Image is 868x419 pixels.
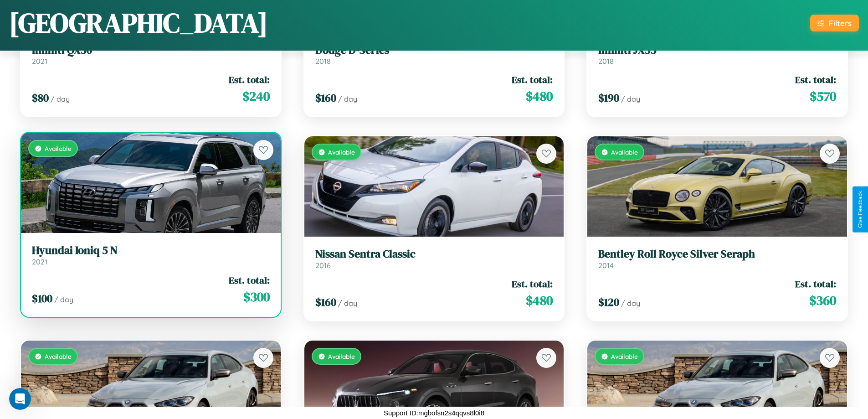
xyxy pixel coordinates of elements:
[315,57,331,66] span: 2018
[810,87,836,105] span: $ 570
[54,295,73,304] span: / day
[32,257,47,266] span: 2021
[526,87,553,105] span: $ 480
[315,261,331,270] span: 2016
[45,352,72,360] span: Available
[51,94,70,103] span: / day
[598,248,836,261] h3: Bentley Roll Royce Silver Seraph
[598,57,614,66] span: 2018
[598,261,614,270] span: 2014
[328,148,355,156] span: Available
[315,248,553,270] a: Nissan Sentra Classic2016
[611,352,638,360] span: Available
[315,248,553,261] h3: Nissan Sentra Classic
[338,94,357,103] span: / day
[242,87,270,105] span: $ 240
[32,90,49,105] span: $ 80
[32,291,52,306] span: $ 100
[328,352,355,360] span: Available
[338,299,357,308] span: / day
[598,90,619,105] span: $ 190
[857,191,863,228] div: Give Feedback
[32,244,270,257] h3: Hyundai Ioniq 5 N
[512,73,553,86] span: Est. total:
[315,44,553,66] a: Dodge D-Series2018
[32,44,270,66] a: Infiniti QX502021
[526,291,553,310] span: $ 480
[243,288,270,306] span: $ 300
[621,299,640,308] span: / day
[512,277,553,290] span: Est. total:
[32,57,47,66] span: 2021
[598,44,836,66] a: Infiniti JX352018
[829,18,852,28] div: Filters
[795,73,836,86] span: Est. total:
[598,295,619,310] span: $ 120
[795,277,836,290] span: Est. total:
[384,407,484,419] p: Support ID: mgbofsn2s4qqvs8l0i8
[621,94,640,103] span: / day
[229,274,270,287] span: Est. total:
[315,295,336,310] span: $ 160
[9,4,268,41] h1: [GEOGRAPHIC_DATA]
[45,145,72,152] span: Available
[809,291,836,310] span: $ 360
[229,73,270,86] span: Est. total:
[315,90,336,105] span: $ 160
[32,244,270,266] a: Hyundai Ioniq 5 N2021
[598,248,836,270] a: Bentley Roll Royce Silver Seraph2014
[9,388,31,410] iframe: Intercom live chat
[810,15,859,31] button: Filters
[611,148,638,156] span: Available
